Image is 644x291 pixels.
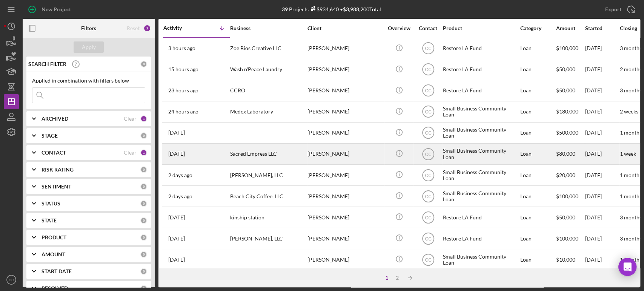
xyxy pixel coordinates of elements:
div: 0 [140,61,147,67]
div: Business [230,25,306,31]
span: $50,000 [556,66,575,72]
button: CC [4,272,19,287]
div: Restore LA Fund [443,228,518,248]
span: $20,000 [556,172,575,178]
div: [DATE] [585,38,619,58]
div: [DATE] [585,228,619,248]
text: CC [425,109,432,115]
span: $50,000 [556,87,575,93]
div: 0 [140,234,147,241]
time: 1 month [620,129,639,136]
div: 0 [140,200,147,207]
div: kinship station [230,207,306,227]
time: 2025-10-15 04:36 [168,66,198,72]
div: Restore LA Fund [443,81,518,101]
div: Export [605,2,621,17]
div: 0 [140,268,147,275]
div: [PERSON_NAME] [307,60,383,80]
b: RISK RATING [41,167,74,173]
text: CC [425,257,432,263]
div: [DATE] [585,250,619,270]
time: 1 week [620,150,636,157]
b: STATUS [41,201,60,207]
div: $934,640 [309,6,339,12]
b: ARCHIVED [41,116,68,122]
text: CC [425,236,432,241]
text: CC [425,46,432,51]
div: Client [307,25,383,31]
time: 1 month [620,256,639,263]
div: 0 [140,217,147,224]
div: [PERSON_NAME] [307,165,383,185]
div: 1 [140,115,147,122]
b: CONTACT [41,150,66,156]
div: [PERSON_NAME] [307,228,383,248]
div: 2 [143,25,151,32]
span: $50,000 [556,214,575,221]
div: Small Business Community Loan [443,250,518,270]
div: Loan [520,207,555,227]
div: Reset [127,25,140,31]
div: Small Business Community Loan [443,186,518,206]
div: Applied in combination with filters below [32,78,145,84]
div: CCRO [230,81,306,101]
b: PRODUCT [41,234,66,240]
div: 0 [140,166,147,173]
text: CC [425,88,432,93]
time: 2025-10-13 21:55 [168,172,192,178]
div: Clear [124,116,137,122]
button: New Project [23,2,78,17]
b: SENTIMENT [41,184,71,190]
time: 1 month [620,193,639,199]
div: Product [443,25,518,31]
span: $500,000 [556,129,578,136]
div: Loan [520,38,555,58]
div: 0 [140,132,147,139]
div: Beach City Coffee, LLC [230,186,306,206]
div: [DATE] [585,81,619,101]
span: $180,000 [556,108,578,115]
span: $100,000 [556,193,578,199]
div: Category [520,25,555,31]
div: Activity [163,25,197,31]
div: Small Business Community Loan [443,123,518,143]
b: START DATE [41,268,72,274]
div: [DATE] [585,102,619,122]
div: 0 [140,183,147,190]
span: $100,000 [556,235,578,242]
time: 2025-10-14 19:35 [168,130,185,136]
div: [DATE] [585,207,619,227]
time: 3 months [620,45,642,51]
b: AMOUNT [41,251,65,257]
div: [DATE] [585,165,619,185]
text: CC [425,215,432,220]
time: 2025-10-14 20:02 [168,109,198,115]
time: 2025-10-13 18:00 [168,193,192,199]
span: $10,000 [556,256,575,263]
div: Apply [82,41,96,53]
text: CC [9,278,14,282]
div: Loan [520,165,555,185]
button: Export [598,2,640,17]
div: Small Business Community Loan [443,165,518,185]
div: Contact [414,25,442,31]
div: Open Intercom Messenger [618,258,636,276]
div: Wash n'Peace Laundry [230,60,306,80]
div: [PERSON_NAME] [307,144,383,164]
time: 3 months [620,214,642,221]
div: Restore LA Fund [443,60,518,80]
div: [PERSON_NAME] [307,186,383,206]
div: 0 [140,251,147,258]
button: Apply [74,41,104,53]
div: Medex Laboratory [230,102,306,122]
text: CC [425,67,432,72]
div: [PERSON_NAME] [307,123,383,143]
b: STATE [41,217,57,224]
text: CC [425,130,432,136]
time: 3 months [620,87,642,93]
div: Zoe Bios Creative LLC [230,38,306,58]
time: 2025-10-14 17:00 [168,151,185,157]
div: 39 Projects • $3,988,200 Total [282,6,381,12]
div: Loan [520,228,555,248]
div: Sacred Empress LLC [230,144,306,164]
